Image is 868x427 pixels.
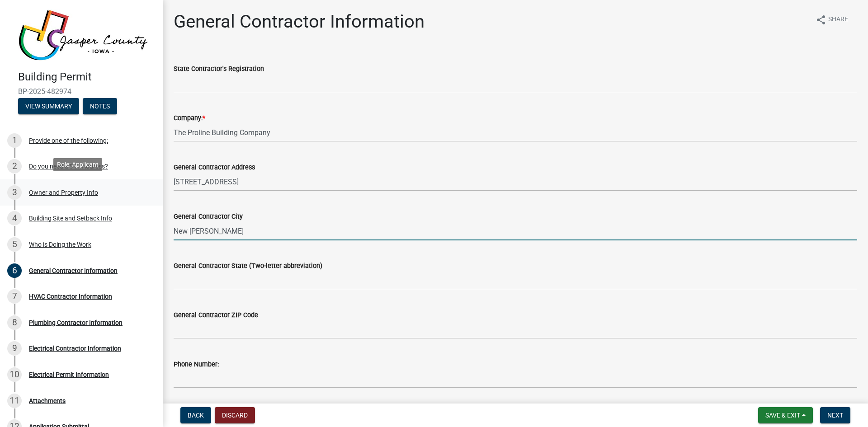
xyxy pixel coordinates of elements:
[29,267,118,274] div: General Contractor Information
[188,412,204,419] span: Back
[53,158,102,171] div: Role: Applicant
[83,98,117,114] button: Notes
[29,189,98,196] div: Owner and Property Info
[7,185,22,200] div: 3
[215,407,255,423] button: Discard
[816,14,826,25] i: share
[18,87,145,96] span: BP-2025-482974
[174,312,258,319] label: General Contractor ZIP Code
[174,66,264,72] label: State Contractor's Registration
[29,215,112,221] div: Building Site and Setback Info
[7,263,22,278] div: 6
[7,394,22,408] div: 11
[7,237,22,252] div: 5
[18,70,156,84] h4: Building Permit
[828,14,848,25] span: Share
[7,367,22,382] div: 10
[7,289,22,304] div: 7
[29,371,109,378] div: Electrical Permit Information
[820,407,850,423] button: Next
[29,137,108,144] div: Provide one of the following:
[180,407,211,423] button: Back
[174,214,243,220] label: General Contractor City
[7,133,22,148] div: 1
[174,263,322,269] label: General Contractor State (Two-letter abbreviation)
[29,163,108,169] div: Do you need a 911 Address?
[765,412,800,419] span: Save & Exit
[174,115,205,122] label: Company:
[758,407,813,423] button: Save & Exit
[174,164,255,171] label: General Contractor Address
[827,412,843,419] span: Next
[7,159,22,174] div: 2
[7,315,22,330] div: 8
[29,241,91,248] div: Who is Doing the Work
[18,103,79,110] wm-modal-confirm: Summary
[808,11,855,28] button: shareShare
[7,341,22,356] div: 9
[174,361,219,368] label: Phone Number:
[29,345,121,352] div: Electrical Contractor Information
[18,98,79,114] button: View Summary
[7,211,22,225] div: 4
[174,11,425,33] h1: General Contractor Information
[29,293,112,300] div: HVAC Contractor Information
[29,319,123,326] div: Plumbing Contractor Information
[83,103,117,110] wm-modal-confirm: Notes
[29,398,66,404] div: Attachments
[18,9,148,61] img: Jasper County, Iowa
